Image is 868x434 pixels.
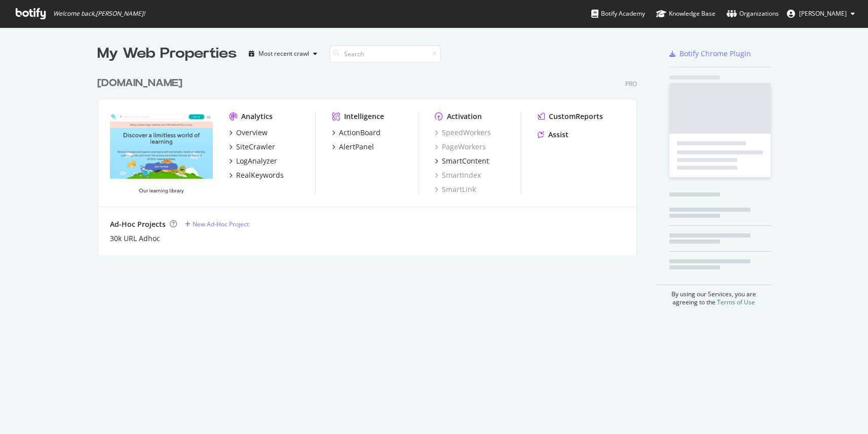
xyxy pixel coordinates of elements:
[229,142,275,152] a: SiteCrawler
[538,111,603,122] a: CustomReports
[110,219,166,229] div: Ad-Hoc Projects
[229,128,268,138] a: Overview
[229,156,277,166] a: LogAnalyzer
[339,142,374,152] div: AlertPanel
[332,142,374,152] a: AlertPanel
[339,128,381,138] div: ActionBoard
[669,49,751,59] a: Botify Chrome Plugin
[435,170,481,180] a: SmartIndex
[625,80,637,88] div: Pro
[245,46,321,62] button: Most recent crawl
[258,51,309,57] div: Most recent crawl
[657,285,771,306] div: By using our Services, you are agreeing to the
[193,220,249,228] div: New Ad-Hoc Project
[229,170,284,180] a: RealKeywords
[435,184,476,194] a: SmartLink
[236,142,275,152] div: SiteCrawler
[185,220,249,228] a: New Ad-Hoc Project
[344,111,384,122] div: Intelligence
[110,233,160,244] a: 30k URL Adhoc
[236,128,268,138] div: Overview
[97,76,186,91] a: [DOMAIN_NAME]
[779,6,863,22] button: [PERSON_NAME]
[680,49,751,59] div: Botify Chrome Plugin
[656,9,715,19] div: Knowledge Base
[435,142,486,152] a: PageWorkers
[435,156,489,166] a: SmartContent
[799,9,847,18] span: William Sinclair
[97,44,237,64] div: My Web Properties
[591,9,645,19] div: Botify Academy
[442,156,489,166] div: SmartContent
[717,298,755,306] a: Terms of Use
[236,170,284,180] div: RealKeywords
[110,111,213,193] img: education.com
[727,9,779,19] div: Organizations
[97,64,645,255] div: grid
[548,130,569,140] div: Assist
[549,111,603,122] div: CustomReports
[236,156,277,166] div: LogAnalyzer
[329,45,441,63] input: Search
[435,128,491,138] a: SpeedWorkers
[332,128,381,138] a: ActionBoard
[241,111,273,122] div: Analytics
[447,111,482,122] div: Activation
[53,10,145,18] span: Welcome back, [PERSON_NAME] !
[97,76,182,91] div: [DOMAIN_NAME]
[538,130,569,140] a: Assist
